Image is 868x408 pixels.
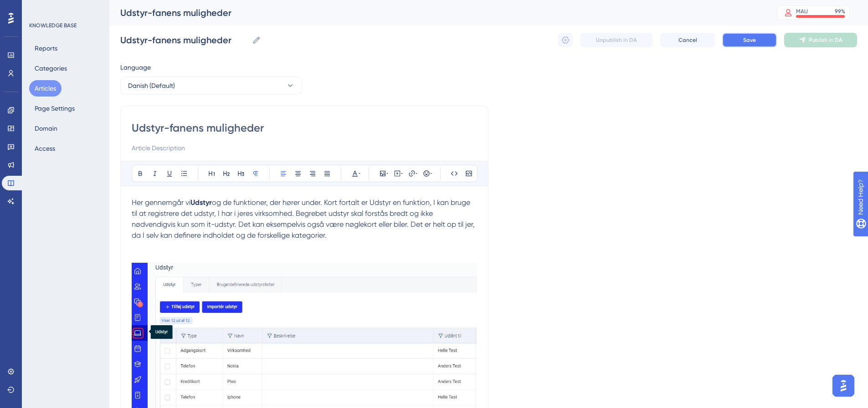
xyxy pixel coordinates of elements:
button: Articles [29,80,62,97]
button: Domain [29,120,63,137]
span: Publish in DA [809,36,842,44]
button: Reports [29,40,63,56]
span: Need Help? [21,2,57,13]
div: KNOWLEDGE BASE [29,22,77,29]
span: Danish (Default) [128,80,175,91]
button: Publish in DA [784,33,857,47]
input: Article Title [132,121,477,135]
div: MAU [796,8,808,15]
span: Unpublish in DA [596,36,637,44]
iframe: UserGuiding AI Assistant Launcher [830,372,857,399]
span: Language [120,62,151,73]
input: Article Name [120,34,248,46]
span: Her gennemgår vi [132,198,190,207]
button: Categories [29,60,72,76]
span: Cancel [678,36,697,44]
button: Danish (Default) [120,76,303,95]
button: Access [29,140,61,157]
span: og de funktioner, der hører under. Kort fortalt er Udstyr en funktion, I kan bruge til at registr... [132,198,477,240]
button: Unpublish in DA [580,33,653,47]
input: Article Description [132,143,477,153]
strong: Udstyr [190,198,212,207]
div: 99 % [835,8,845,15]
span: Save [743,36,756,44]
div: Udstyr-fanens muligheder [120,6,754,19]
button: Cancel [660,33,715,47]
button: Page Settings [29,100,80,117]
button: Save [722,33,777,47]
